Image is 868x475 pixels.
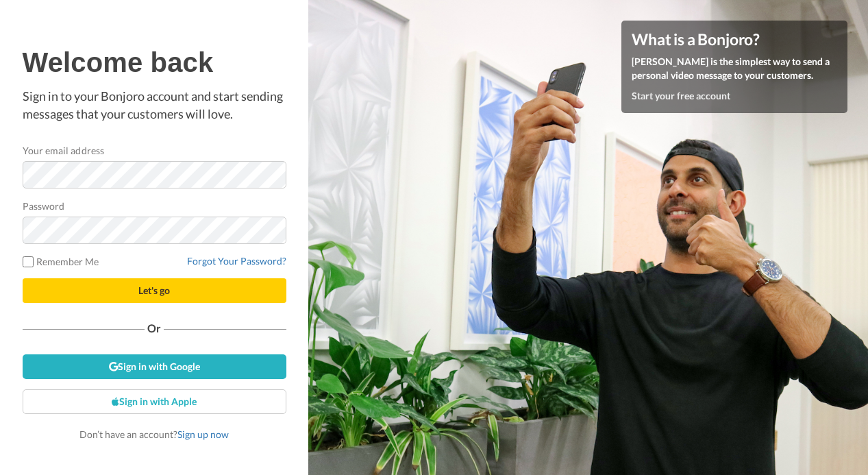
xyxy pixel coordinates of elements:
p: [PERSON_NAME] is the simplest way to send a personal video message to your customers. [632,55,837,82]
label: Remember Me [23,254,99,269]
label: Password [23,199,65,213]
span: Let's go [138,284,170,296]
a: Sign in with Google [23,354,286,379]
h4: What is a Bonjoro? [632,31,837,48]
a: Sign up now [177,428,229,440]
h1: Welcome back [23,47,286,77]
a: Sign in with Apple [23,389,286,414]
button: Let's go [23,278,286,303]
label: Your email address [23,143,104,158]
span: Don’t have an account? [79,428,229,440]
input: Remember Me [23,256,34,267]
span: Or [145,324,164,333]
p: Sign in to your Bonjoro account and start sending messages that your customers will love. [23,88,286,123]
a: Start your free account [632,90,730,101]
a: Forgot Your Password? [187,255,286,267]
